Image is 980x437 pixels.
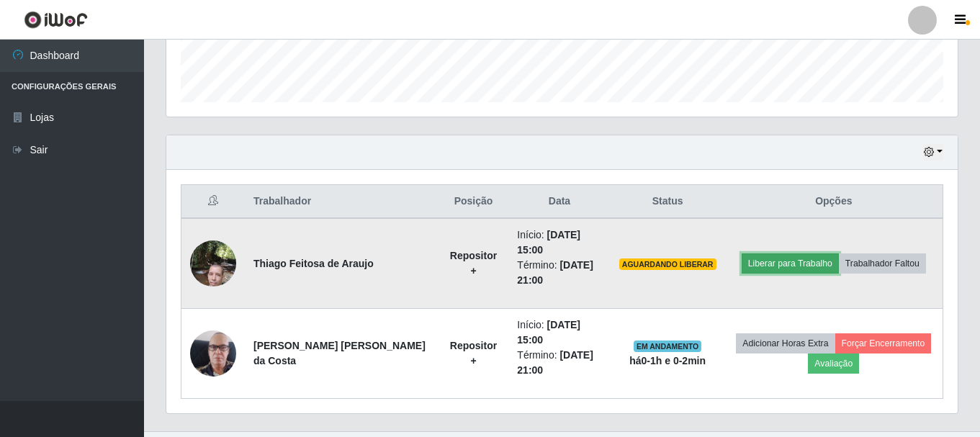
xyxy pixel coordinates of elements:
span: EM ANDAMENTO [634,341,702,352]
th: Trabalhador [245,185,439,219]
img: CoreUI Logo [24,11,88,29]
button: Adicionar Horas Extra [736,333,835,353]
th: Opções [725,185,943,219]
img: 1681861103692.jpeg [190,233,236,294]
th: Status [611,185,725,219]
th: Posição [439,185,509,219]
li: Término: [517,258,601,288]
li: Início: [517,317,601,348]
strong: Thiago Feitosa de Araujo [253,258,374,269]
li: Início: [517,227,601,258]
button: Avaliação [808,353,859,374]
img: 1745880395418.jpeg [190,312,236,395]
time: [DATE] 15:00 [517,319,580,346]
strong: Repositor + [450,340,497,366]
strong: há 0-1 h e 0-2 min [629,355,706,366]
button: Trabalhador Faltou [839,253,926,274]
time: [DATE] 15:00 [517,229,580,256]
strong: [PERSON_NAME] [PERSON_NAME] da Costa [253,340,426,366]
button: Forçar Encerramento [835,333,932,353]
span: AGUARDANDO LIBERAR [619,258,716,270]
th: Data [508,185,610,219]
strong: Repositor + [450,250,497,276]
li: Término: [517,348,601,378]
button: Liberar para Trabalho [742,253,839,274]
